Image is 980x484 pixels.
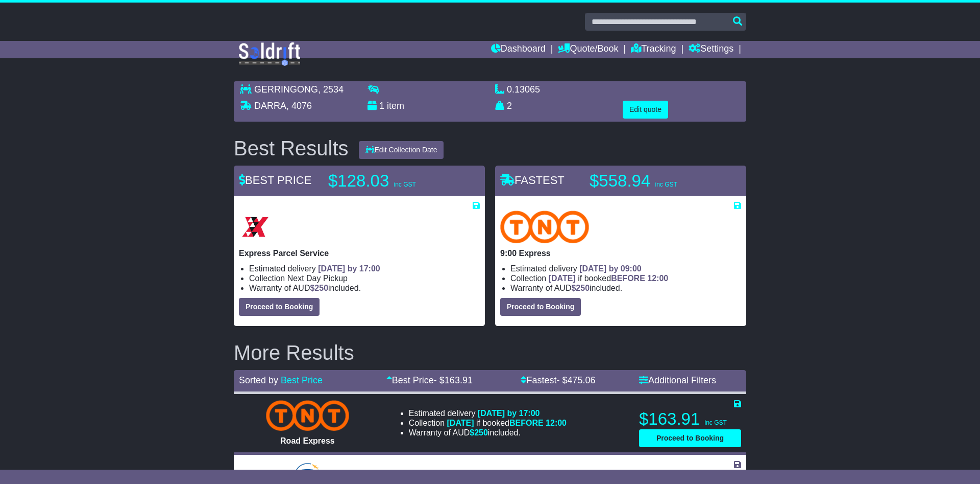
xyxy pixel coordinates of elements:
span: - $ [556,375,595,385]
span: 250 [576,284,590,292]
li: Collection [510,273,741,283]
span: 250 [314,284,328,292]
span: item [387,101,404,111]
span: BEFORE [509,419,544,427]
li: Estimated delivery [409,469,567,479]
span: 12:00 [647,274,668,283]
button: Proceed to Booking [500,298,581,316]
li: Collection [249,273,480,283]
li: Warranty of AUD included. [510,283,741,293]
button: Proceed to Booking [639,429,741,447]
span: GERRINGONG [254,84,318,95]
span: Road Express [280,436,335,445]
span: 2 [507,101,512,111]
span: 163.91 [445,375,473,385]
span: - $ [434,375,473,385]
a: Tracking [631,41,676,58]
span: if booked [447,419,567,427]
span: if booked [549,274,668,283]
a: Quote/Book [558,41,618,58]
li: Collection [409,418,567,428]
h2: More Results [234,341,746,364]
button: Edit Collection Date [359,141,444,159]
li: Warranty of AUD included. [249,283,480,293]
a: Settings [689,41,733,58]
a: Additional Filters [639,375,716,385]
span: inc GST [655,181,677,188]
button: Proceed to Booking [239,298,320,316]
div: Best Results [229,137,354,159]
span: $ [310,284,328,292]
span: 475.06 [567,375,595,385]
span: [DATE] by 17:00 [478,409,540,418]
span: BEFORE [611,274,645,283]
li: Warranty of AUD included. [409,428,567,437]
span: [DATE] [549,274,576,283]
span: $ [571,284,590,292]
li: Estimated delivery [409,408,567,418]
img: TNT Domestic: 9:00 Express [500,211,589,243]
a: Fastest- $475.06 [521,375,595,385]
span: 250 [474,428,488,437]
p: $163.91 [639,409,741,429]
span: DARRA [254,101,286,111]
span: inc GST [394,181,415,188]
span: 12:00 [546,419,567,427]
span: , 2534 [318,84,344,95]
a: Best Price- $163.91 [386,375,473,385]
a: Best Price [281,375,323,385]
p: Express Parcel Service [239,248,480,258]
span: FASTEST [500,174,565,187]
span: inc GST [704,419,726,426]
span: [DATE] by 17:00 [318,264,380,273]
p: $558.94 [590,171,717,191]
span: BEST PRICE [239,174,311,187]
button: Edit quote [623,101,668,119]
img: Border Express: Express Parcel Service [239,211,272,243]
img: TNT Domestic: Road Express [266,400,349,431]
span: , 4076 [286,101,312,111]
p: $128.03 [328,171,456,191]
span: Next Day Pickup [287,274,348,283]
span: Sorted by [239,375,278,385]
span: 1 [379,101,384,111]
span: 0.13065 [507,84,540,95]
li: Estimated delivery [510,264,741,273]
li: Estimated delivery [249,264,480,273]
a: Dashboard [491,41,546,58]
span: [DATE] [447,419,474,427]
span: $ [470,428,488,437]
span: [DATE] by 09:00 [579,264,642,273]
p: 9:00 Express [500,248,741,258]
